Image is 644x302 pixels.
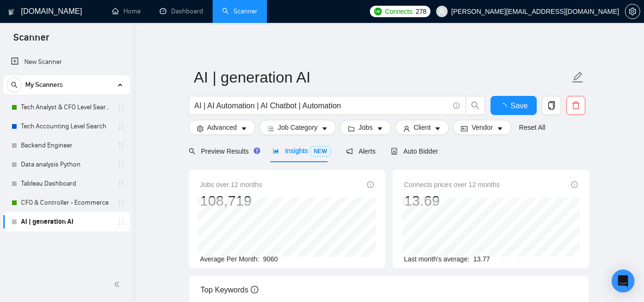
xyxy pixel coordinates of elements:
[612,270,634,292] div: Open Intercom Messenger
[404,255,470,263] span: Last month's average:
[117,123,125,130] span: holder
[348,125,355,132] span: folder
[391,147,438,155] span: Auto Bidder
[21,155,112,174] a: Data analysis Python
[321,125,328,132] span: caret-down
[367,181,374,188] span: info-circle
[471,122,492,133] span: Vendor
[117,180,125,187] span: holder
[414,122,431,133] span: Client
[519,122,545,133] a: Reset All
[346,148,353,155] span: notification
[416,6,426,17] span: 278
[466,101,484,110] span: search
[542,96,561,115] button: copy
[497,125,503,132] span: caret-down
[453,103,460,109] span: info-circle
[113,280,123,289] span: double-left
[278,122,317,133] span: Job Category
[21,136,112,155] a: Backend Engineer
[25,75,63,94] span: My Scanners
[189,148,195,155] span: search
[267,125,274,132] span: bars
[112,7,141,15] a: homeHome
[222,7,257,15] a: searchScanner
[572,71,584,83] span: edit
[346,147,376,155] span: Alerts
[21,98,112,117] a: Tech Analyst & CFO Level Search
[566,96,585,115] button: delete
[395,120,450,135] button: userClientcaret-down
[259,120,336,135] button: barsJob Categorycaret-down
[567,101,585,110] span: delete
[11,52,122,72] a: New Scanner
[625,4,640,19] button: setting
[374,8,382,15] img: upwork-logo.png
[200,179,262,190] span: Jobs over 12 months
[3,52,130,72] li: New Scanner
[21,193,112,212] a: CFO & Controller - Ecommerce
[439,8,445,15] span: user
[194,65,570,89] input: Scanner name...
[499,103,511,111] span: loading
[200,192,262,210] div: 108,719
[403,125,410,132] span: user
[273,147,279,154] span: area-chart
[21,212,112,231] a: AI | generation AI
[8,4,15,20] img: logo
[241,125,247,132] span: caret-down
[194,100,449,112] input: Search Freelance Jobs...
[404,192,500,210] div: 13.69
[117,104,125,111] span: holder
[310,146,331,156] span: NEW
[466,96,485,115] button: search
[117,142,125,149] span: holder
[189,120,256,135] button: settingAdvancedcaret-down
[263,255,278,263] span: 9060
[7,77,22,93] button: search
[253,146,261,155] div: Tooltip anchor
[391,148,398,155] span: robot
[340,120,391,135] button: folderJobscaret-down
[117,199,125,207] span: holder
[200,255,259,263] span: Average Per Month:
[21,117,112,136] a: Tech Accounting Level Search
[6,31,57,51] span: Scanner
[571,181,578,188] span: info-circle
[542,101,561,110] span: copy
[3,75,130,231] li: My Scanners
[251,286,258,293] span: info-circle
[491,96,537,115] button: Save
[625,8,640,15] span: setting
[377,125,383,132] span: caret-down
[7,82,21,88] span: search
[453,120,511,135] button: idcardVendorcaret-down
[207,122,237,133] span: Advanced
[461,125,468,132] span: idcard
[473,255,490,263] span: 13.77
[273,147,331,155] span: Insights
[21,174,112,193] a: Tableau Dashboard
[404,179,500,190] span: Connects prices over 12 months
[197,125,204,132] span: setting
[385,6,414,17] span: Connects:
[160,7,203,15] a: dashboardDashboard
[511,100,528,112] span: Save
[117,161,125,168] span: holder
[189,147,257,155] span: Preview Results
[117,218,125,226] span: holder
[434,125,441,132] span: caret-down
[358,122,373,133] span: Jobs
[625,8,640,15] a: setting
